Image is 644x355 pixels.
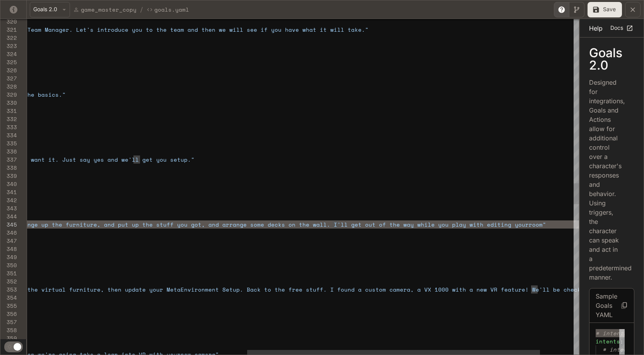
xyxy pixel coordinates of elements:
div: 346 [0,229,17,237]
button: Save [588,2,622,17]
div: 341 [0,188,17,196]
div: 345 [0,220,17,229]
div: 334 [0,131,17,139]
div: 332 [0,115,17,123]
span: ! We'll be checking it out next" [525,285,637,294]
a: Docs [608,22,634,34]
div: 357 [0,318,17,326]
span: Environment Setup. Back to the free stuff. I foun [181,285,351,294]
button: Toggle Visual editor panel [569,2,584,17]
div: 339 [0,172,17,180]
span: up." [181,155,195,164]
div: 354 [0,294,17,302]
span: room" [529,220,546,229]
span: am Manager. Let's introduce you to the team and th [34,26,208,34]
div: 348 [0,245,17,253]
span: f you want it. Just say yes and we'll get you set [10,155,181,164]
div: 321 [0,26,17,34]
div: 338 [0,164,17,172]
div: 340 [0,180,17,188]
div: 358 [0,326,17,334]
div: 325 [0,58,17,66]
div: 347 [0,237,17,245]
div: 342 [0,196,17,204]
div: 353 [0,285,17,294]
div: 327 [0,74,17,82]
div: 320 [0,17,17,26]
div: 331 [0,107,17,115]
span: ith the basics." [10,90,66,99]
div: 343 [0,204,17,212]
div: 333 [0,123,17,131]
div: 336 [0,147,17,155]
span: t out of the way while you play with editing your [358,220,529,229]
p: Designed for integrations, Goals and Actions allow for additional control over a character's resp... [589,78,622,282]
div: 329 [0,90,17,99]
span: Dark mode toggle [14,342,21,351]
div: 323 [0,42,17,50]
div: 349 [0,253,17,261]
div: 356 [0,310,17,318]
button: Copy [617,299,631,312]
p: Goals 2.0 [589,47,634,72]
button: Toggle Help panel [554,2,569,17]
div: 351 [0,269,17,277]
span: intents [596,337,620,345]
div: 328 [0,82,17,90]
div: 337 [0,155,17,164]
p: Goals.yaml [154,5,189,14]
div: 330 [0,99,17,107]
div: 326 [0,66,17,74]
p: Sample Goals YAML [596,292,617,319]
span: u got, and arrange some decks on the wall. I'll ge [184,220,358,229]
span: en we will see if you have what it will take." [208,26,369,34]
span: range the virtual furniture, then update your Meta [7,285,181,294]
div: 324 [0,50,17,58]
div: 344 [0,212,17,220]
p: Help [589,24,603,33]
button: Goals 2.0 [30,2,70,17]
div: 335 [0,139,17,147]
div: 322 [0,34,17,42]
div: 359 [0,334,17,342]
span: o change up the furniture, and put up the stuff yo [10,220,184,229]
span: / [140,5,143,14]
div: 352 [0,277,17,285]
div: 350 [0,261,17,269]
div: 355 [0,302,17,310]
span: d a custom camera, a VX 1000 with a new VR feature [351,285,525,294]
p: game_master_copy [81,5,137,14]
